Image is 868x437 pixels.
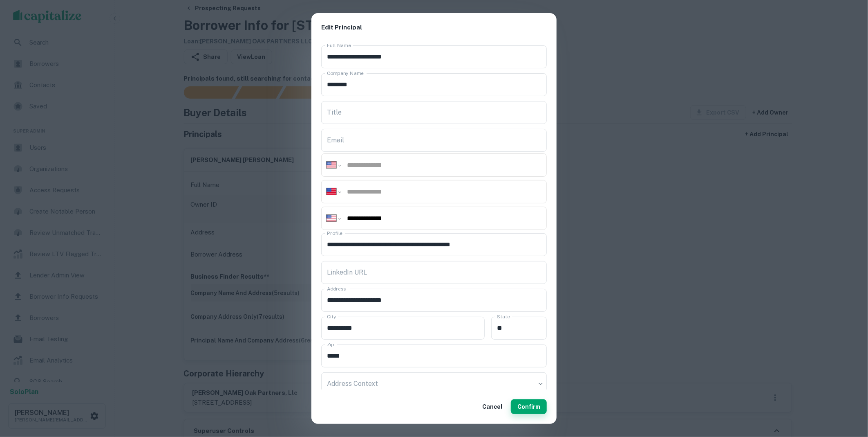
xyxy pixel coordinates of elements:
[327,285,346,292] label: Address
[327,341,334,348] label: Zip
[321,372,547,395] div: ​
[311,13,557,42] h2: Edit Principal
[497,313,510,320] label: State
[327,230,342,237] label: Profile
[327,70,364,77] label: Company Name
[511,399,547,414] button: Confirm
[327,313,336,320] label: City
[479,399,506,414] button: Cancel
[327,42,351,49] label: Full Name
[827,372,868,411] iframe: Chat Widget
